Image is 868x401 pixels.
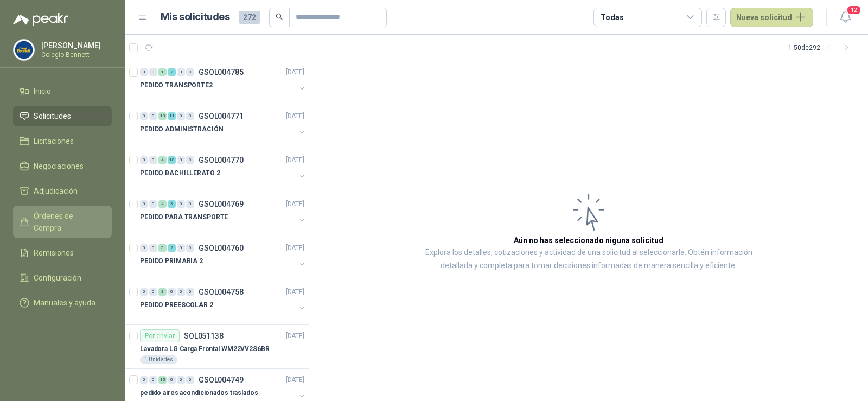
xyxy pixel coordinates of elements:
div: 0 [177,376,185,384]
div: 0 [177,288,185,296]
div: 1 Unidades [140,355,177,364]
p: PEDIDO ADMINISTRACIÓN [140,124,223,135]
div: 0 [140,156,148,164]
p: GSOL004760 [199,244,244,252]
p: GSOL004770 [199,156,244,164]
p: Explora los detalles, cotizaciones y actividad de una solicitud al seleccionarla. Obtén informaci... [418,246,759,272]
div: 1 [158,68,167,76]
a: Manuales y ayuda [13,292,112,313]
a: Configuración [13,268,112,288]
a: Licitaciones [13,131,112,151]
p: [DATE] [286,111,304,122]
div: 15 [158,376,167,384]
p: [PERSON_NAME] [41,42,109,49]
a: 0 0 5 2 0 0 GSOL004760[DATE] PEDIDO PRIMARIA 2 [140,241,307,276]
div: Por enviar [140,329,180,342]
a: Por enviarSOL051138[DATE] Lavadora LG Carga Frontal WM22VV2S6BR1 Unidades [125,325,309,369]
a: Remisiones [13,243,112,263]
div: 0 [186,68,194,76]
div: 0 [186,288,194,296]
div: 0 [149,376,157,384]
div: 0 [186,376,194,384]
div: 4 [158,156,167,164]
span: Manuales y ayuda [34,297,95,309]
p: [DATE] [286,67,304,78]
a: Solicitudes [13,106,112,126]
div: 0 [140,288,148,296]
div: 11 [168,112,176,120]
p: PEDIDO PREESCOLAR 2 [140,300,213,310]
p: GSOL004749 [199,376,244,384]
div: 0 [149,200,157,208]
span: Adjudicación [34,185,78,197]
p: PEDIDO TRANSPORTE2 [140,80,213,91]
img: Company Logo [14,40,34,60]
div: 2 [168,68,176,76]
div: 0 [149,156,157,164]
div: 0 [177,244,185,252]
div: 10 [158,112,167,120]
div: Todas [601,11,623,23]
span: 12 [846,5,861,15]
div: 0 [186,244,194,252]
span: Configuración [34,272,81,284]
span: Remisiones [34,247,74,259]
p: [DATE] [286,287,304,297]
a: Órdenes de Compra [13,206,112,238]
p: GSOL004758 [199,288,244,296]
div: 0 [168,376,176,384]
span: 272 [239,11,260,24]
button: 12 [835,8,855,27]
a: 0 0 4 3 0 0 GSOL004769[DATE] PEDIDO PARA TRANSPORTE [140,198,307,232]
div: 0 [140,112,148,120]
a: Inicio [13,81,112,101]
p: GSOL004769 [199,200,244,208]
a: Negociaciones [13,156,112,176]
div: 0 [177,200,185,208]
div: 0 [168,288,176,296]
p: SOL051138 [184,332,224,340]
div: 0 [140,68,148,76]
p: pedido aires acondicionados traslados [140,388,258,398]
p: Lavadora LG Carga Frontal WM22VV2S6BR [140,344,270,354]
div: 0 [140,244,148,252]
p: GSOL004785 [199,68,244,76]
p: [DATE] [286,155,304,166]
div: 3 [158,288,167,296]
div: 0 [149,112,157,120]
div: 0 [140,376,148,384]
a: 0 0 3 0 0 0 GSOL004758[DATE] PEDIDO PREESCOLAR 2 [140,285,307,320]
a: 0 0 1 2 0 0 GSOL004785[DATE] PEDIDO TRANSPORTE2 [140,66,307,100]
div: 10 [168,156,176,164]
div: 0 [149,68,157,76]
p: PEDIDO PARA TRANSPORTE [140,212,228,222]
div: 4 [158,200,167,208]
div: 0 [186,200,194,208]
h3: Aún no has seleccionado niguna solicitud [514,234,663,246]
p: [DATE] [286,199,304,209]
div: 0 [177,112,185,120]
span: Órdenes de Compra [34,210,101,234]
p: PEDIDO PRIMARIA 2 [140,256,203,266]
div: 0 [177,156,185,164]
span: search [276,13,283,21]
a: Adjudicación [13,181,112,201]
p: GSOL004771 [199,112,244,120]
div: 0 [186,112,194,120]
img: Logo peakr [13,13,68,26]
p: PEDIDO BACHILLERATO 2 [140,168,220,179]
div: 0 [177,68,185,76]
span: Inicio [34,85,51,97]
p: [DATE] [286,375,304,385]
p: [DATE] [286,243,304,253]
h1: Mis solicitudes [161,9,230,25]
div: 0 [149,288,157,296]
span: Solicitudes [34,110,71,122]
div: 2 [168,244,176,252]
div: 0 [186,156,194,164]
p: [DATE] [286,331,304,341]
div: 1 - 50 de 292 [788,39,855,56]
a: 0 0 4 10 0 0 GSOL004770[DATE] PEDIDO BACHILLERATO 2 [140,154,307,188]
div: 3 [168,200,176,208]
div: 0 [140,200,148,208]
